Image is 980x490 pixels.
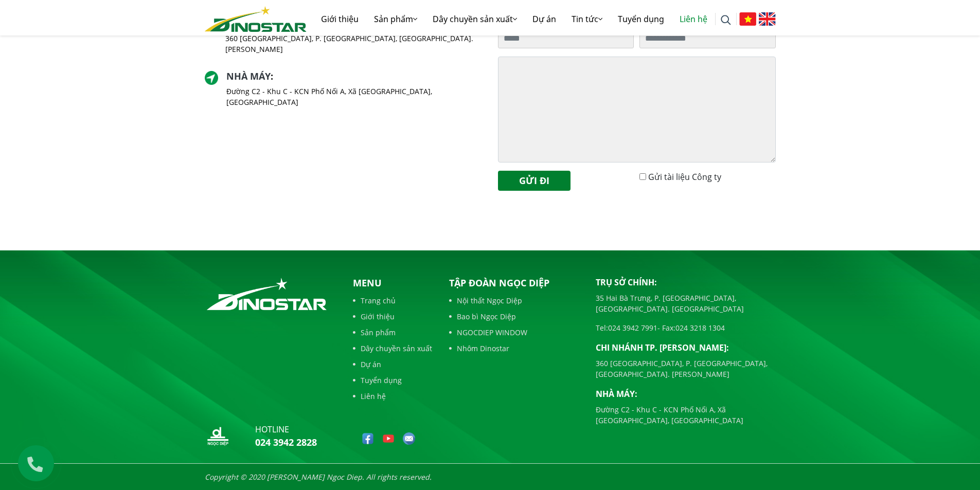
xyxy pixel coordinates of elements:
a: 024 3942 7991 [608,323,657,333]
a: Nhà máy [226,70,271,82]
img: logo [205,6,307,32]
a: Liên hệ [353,391,432,402]
a: Trang chủ [353,295,432,306]
a: Dây chuyền sản xuất [425,3,525,35]
img: directer [205,71,219,85]
p: Tel: - Fax: [596,322,776,333]
label: Gửi tài liệu Công ty [648,171,721,183]
p: Nhà máy: [596,388,776,400]
a: Nội thất Ngọc Diệp [449,295,580,306]
a: Nhôm Dinostar [449,343,580,354]
a: Giới thiệu [353,311,432,322]
a: Giới thiệu [313,3,366,35]
p: Trụ sở chính: [596,276,776,288]
a: 024 3218 1304 [675,323,725,333]
p: 360 [GEOGRAPHIC_DATA], P. [GEOGRAPHIC_DATA], [GEOGRAPHIC_DATA]. [PERSON_NAME] [225,33,483,55]
p: Chi nhánh TP. [PERSON_NAME]: [596,341,776,354]
img: logo_footer [205,276,329,312]
a: Sản phẩm [366,3,425,35]
a: NGOCDIEP WINDOW [449,327,580,338]
a: Liên hệ [672,3,715,35]
p: Đường C2 - Khu C - KCN Phố Nối A, Xã [GEOGRAPHIC_DATA], [GEOGRAPHIC_DATA] [596,404,776,426]
a: Tuyển dụng [610,3,672,35]
a: Tin tức [564,3,610,35]
img: Tiếng Việt [739,12,756,26]
button: Gửi đi [498,171,571,191]
img: search [721,15,731,25]
p: hotline [255,423,317,435]
p: 35 Hai Bà Trưng, P. [GEOGRAPHIC_DATA], [GEOGRAPHIC_DATA]. [GEOGRAPHIC_DATA] [596,293,776,314]
p: Đường C2 - Khu C - KCN Phố Nối A, Xã [GEOGRAPHIC_DATA], [GEOGRAPHIC_DATA] [226,86,482,107]
p: Tập đoàn Ngọc Diệp [449,276,580,290]
a: Dự án [525,3,564,35]
a: Sản phẩm [353,327,432,338]
img: English [759,12,776,26]
a: Dây chuyền sản xuất [353,343,432,354]
a: Bao bì Ngọc Diệp [449,311,580,322]
h2: : [226,71,482,82]
img: logo_nd_footer [205,423,230,449]
a: 024 3942 2828 [255,436,317,448]
a: Dự án [353,359,432,370]
a: Tuyển dụng [353,375,432,386]
p: 360 [GEOGRAPHIC_DATA], P. [GEOGRAPHIC_DATA], [GEOGRAPHIC_DATA]. [PERSON_NAME] [596,358,776,379]
i: Copyright © 2020 [PERSON_NAME] Ngoc Diep. All rights reserved. [205,472,432,482]
p: Menu [353,276,432,290]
